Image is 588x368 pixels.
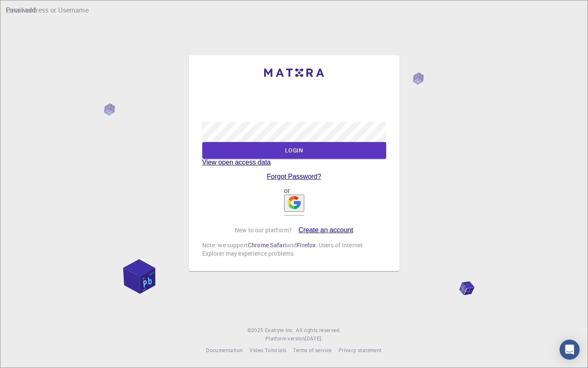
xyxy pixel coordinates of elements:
p: New to our platform? [235,226,292,234]
span: Exabyte Inc. [265,327,294,333]
a: Terms of service [293,346,331,355]
a: Safari [270,241,287,249]
span: Video Tutorials [249,347,286,353]
img: Google [288,196,301,209]
span: Terms of service [293,347,331,353]
a: Chrome [248,241,269,249]
button: LOGIN [202,142,386,159]
a: Documentation [206,346,243,355]
a: [DATE]. [305,335,323,343]
span: All rights reserved. [296,326,341,335]
span: Privacy statement [339,347,382,353]
a: Exabyte Inc. [265,326,294,335]
a: View open access data [202,159,271,166]
a: Privacy statement [339,346,382,355]
a: Create an account [298,226,353,234]
div: Open Intercom Messenger [560,340,580,360]
span: [DATE] . [305,335,323,342]
span: Platform version [265,335,305,343]
a: Video Tutorials [249,346,286,355]
a: Firefox [297,241,316,249]
span: Documentation [206,347,243,353]
span: © 2025 [247,326,265,335]
span: or [284,187,290,194]
a: Forgot Password? [267,173,321,180]
p: Note: we support , and . Users of Internet Explorer may experience problems. [202,241,386,258]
